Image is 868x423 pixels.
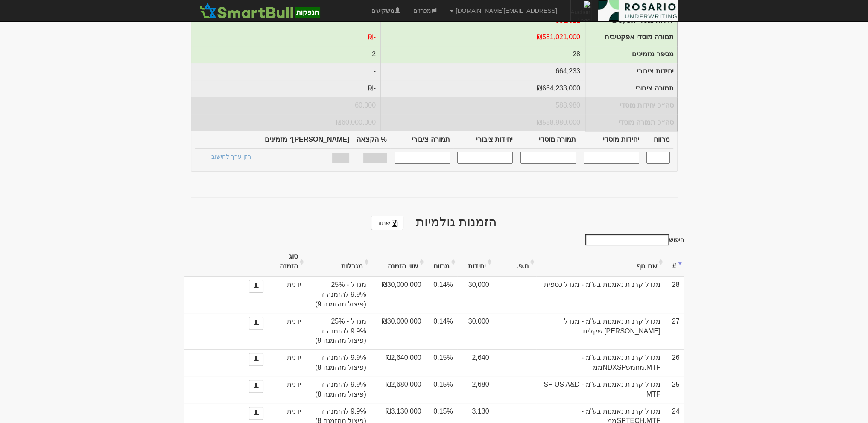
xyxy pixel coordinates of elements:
td: מספר מזמינים [380,46,585,63]
td: סה״כ תמורה [380,114,585,131]
td: תמורה ציבורי [380,80,585,97]
label: חיפוש [582,234,684,245]
th: יחידות: activate to sort column ascending [457,248,494,276]
td: תמורה מוסדי אפקטיבית [585,29,677,46]
td: תמורה אפקטיבית [380,29,585,46]
td: מגדל קרנות נאמנות בע"מ - מגדל כספית [536,276,664,313]
td: סה״כ יחידות [380,97,585,114]
th: תמורה מוסדי [516,131,579,149]
td: ₪2,640,000 [371,349,426,376]
td: 0.14% [426,313,457,350]
th: שווי הזמנה: activate to sort column ascending [371,248,426,276]
span: 9.9% להזמנה זו [310,407,366,417]
td: תמורה ציבורי [191,80,381,97]
td: מספר מזמינים [191,46,381,63]
th: יחידות ציבורי [453,131,517,149]
th: #: activate to sort column ascending [665,248,684,276]
td: 26 [665,349,684,376]
th: סוג הזמנה: activate to sort column ascending [268,248,306,276]
a: שמור [371,216,403,230]
td: 27 [665,313,684,350]
td: 2,680 [457,376,494,403]
img: SmartBull Logo [197,2,323,19]
td: מגדל קרנות נאמנות בע"מ - מגדל [PERSON_NAME] שקלית [536,313,664,350]
td: ₪2,680,000 [371,376,426,403]
td: תמורה אפקטיבית [191,29,381,46]
td: 0.15% [426,349,457,376]
td: ₪30,000,000 [371,313,426,350]
img: excel-file-black.png [391,220,398,227]
td: ₪30,000,000 [371,276,426,313]
td: 28 [665,276,684,313]
th: שם גוף: activate to sort column ascending [536,248,664,276]
span: מגדל - 25% [310,317,366,327]
input: חיפוש [585,234,669,245]
td: מגדל קרנות נאמנות בע"מ - MTF.מחמשNDXSPממ [536,349,664,376]
td: 2,640 [457,349,494,376]
span: (פיצול מהזמנה 9) [310,336,366,346]
td: סה״כ יחידות [191,97,381,114]
span: (פיצול מהזמנה 9) [310,300,366,309]
td: 30,000 [457,313,494,350]
span: 9.9% להזמנה זו [310,327,366,336]
span: 9.9% להזמנה זו [310,290,366,300]
th: תמורה ציבורי [390,131,453,149]
td: יחידות ציבורי [191,63,381,80]
span: 9.9% להזמנה זו [310,353,366,363]
td: סה״כ יחידות מוסדי [585,97,677,114]
span: 9.9% להזמנה זו [310,380,366,390]
th: מרווח [643,131,673,149]
td: מספר מזמינים [585,46,677,63]
td: יחידות ציבורי [380,63,585,80]
td: תמורה ציבורי [585,80,677,97]
td: ידנית [268,349,306,376]
td: סה״כ תמורה מוסדי [585,114,677,131]
span: מגדל - 25% [310,280,366,290]
th: % הקצאה [353,131,390,149]
span: (פיצול מהזמנה 8) [310,390,366,400]
span: (פיצול מהזמנה 8) [310,363,366,373]
th: ח.פ.: activate to sort column ascending [494,248,537,276]
td: מגדל קרנות נאמנות בע"מ - SP US A&D MTF [536,376,664,403]
td: ידנית [268,376,306,403]
td: יחידות ציבורי [585,63,677,80]
td: סה״כ תמורה [191,114,381,131]
th: מרווח: activate to sort column ascending [426,248,457,276]
th: [PERSON_NAME]׳ מזמינים [260,131,353,149]
th: מגבלות: activate to sort column ascending [306,248,371,276]
th: יחידות מוסדי [579,131,643,149]
td: 30,000 [457,276,494,313]
td: 0.15% [426,376,457,403]
td: ידנית [268,313,306,350]
td: 0.14% [426,276,457,313]
td: ידנית [268,276,306,313]
h2: הזמנות גולמיות [184,215,684,230]
td: 25 [665,376,684,403]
